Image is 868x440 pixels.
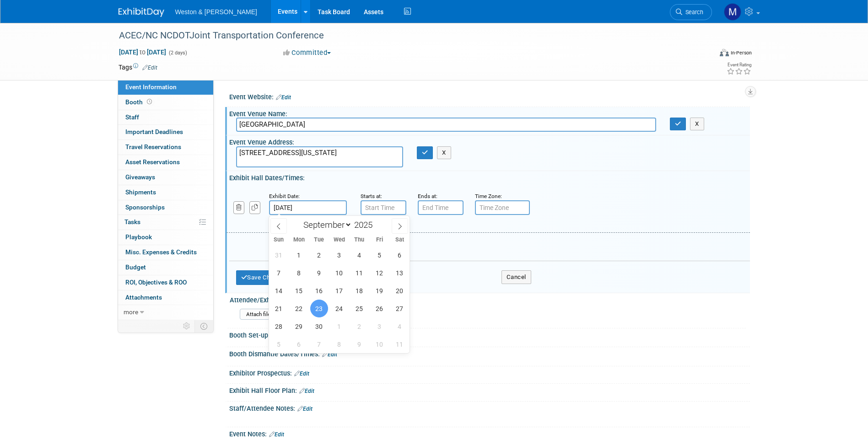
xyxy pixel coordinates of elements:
[118,110,213,125] a: Staff
[350,335,368,353] span: October 9, 2025
[371,300,388,317] span: September 26, 2025
[269,200,347,215] input: Date
[270,317,288,335] span: September 28, 2025
[116,27,698,44] div: ACEC/NC NCDOTJoint Transportation Conference
[690,118,704,130] button: X
[369,237,389,243] span: Fri
[670,4,712,20] a: Search
[118,215,213,230] a: Tasks
[125,143,181,150] span: Travel Reservations
[125,204,165,211] span: Sponsorships
[118,245,213,260] a: Misc. Expenses & Credits
[371,246,388,264] span: September 5, 2025
[229,366,750,378] div: Exhibitor Prospectus:
[720,49,729,56] img: Format-Inperson.png
[125,158,180,166] span: Asset Reservations
[179,320,195,332] td: Personalize Event Tab Strip
[138,48,147,56] span: to
[299,219,352,231] select: Month
[270,282,288,300] span: September 14, 2025
[125,128,183,135] span: Important Deadlines
[119,48,167,56] span: [DATE] [DATE]
[269,431,284,438] a: Edit
[280,48,334,58] button: Committed
[125,83,177,91] span: Event Information
[118,200,213,215] a: Sponsorships
[118,230,213,245] a: Playbook
[118,125,213,140] a: Important Deadlines
[276,94,291,101] a: Edit
[125,279,187,286] span: ROI, Objectives & ROO
[118,305,213,320] a: more
[361,193,382,199] small: Starts at:
[350,246,368,264] span: September 4, 2025
[230,293,746,305] div: Attendee/Exhibitor Registrations:
[118,185,213,200] a: Shipments
[299,388,314,394] a: Edit
[124,218,140,225] span: Tasks
[229,90,750,102] div: Event Website:
[389,237,410,243] span: Sat
[270,335,288,353] span: October 5, 2025
[118,260,213,275] a: Budget
[330,282,348,300] span: September 17, 2025
[290,300,308,317] span: September 22, 2025
[329,237,349,243] span: Wed
[475,193,502,199] small: Time Zone:
[269,237,289,243] span: Sun
[418,193,437,199] small: Ends at:
[229,427,750,439] div: Event Notes:
[658,48,752,61] div: Event Format
[229,135,750,147] div: Event Venue Address:
[145,98,154,105] span: Booth not reserved yet
[290,264,308,282] span: September 8, 2025
[290,246,308,264] span: September 1, 2025
[118,95,213,110] a: Booth
[391,317,409,335] span: October 4, 2025
[194,320,213,332] td: Toggle Event Tabs
[437,146,451,159] button: X
[229,328,750,340] div: Booth Set-up Dates/Times:
[289,237,309,243] span: Mon
[125,98,154,106] span: Booth
[125,233,152,241] span: Playbook
[118,80,213,95] a: Event Information
[330,335,348,353] span: October 8, 2025
[118,275,213,290] a: ROI, Objectives & ROO
[310,300,328,317] span: September 23, 2025
[270,246,288,264] span: August 31, 2025
[330,300,348,317] span: September 24, 2025
[391,264,409,282] span: September 13, 2025
[229,171,750,182] div: Exhibit Hall Dates/Times:
[270,264,288,282] span: September 7, 2025
[475,200,530,215] input: Time Zone
[352,220,379,230] input: Year
[350,282,368,300] span: September 18, 2025
[290,282,308,300] span: September 15, 2025
[229,107,750,118] div: Event Venue Name:
[125,248,197,256] span: Misc. Expenses & Credits
[119,8,164,17] img: ExhibitDay
[290,317,308,335] span: September 29, 2025
[125,263,146,271] span: Budget
[118,155,213,170] a: Asset Reservations
[118,290,213,305] a: Attachments
[391,335,409,353] span: October 11, 2025
[724,3,741,21] img: Misti Pierce
[118,170,213,185] a: Giveaways
[391,282,409,300] span: September 20, 2025
[229,402,750,413] div: Staff/Attendee Notes:
[349,237,369,243] span: Thu
[309,237,329,243] span: Tue
[310,317,328,335] span: September 30, 2025
[350,300,368,317] span: September 25, 2025
[361,200,406,215] input: Start Time
[125,113,139,121] span: Staff
[310,246,328,264] span: September 2, 2025
[501,270,531,284] button: Cancel
[297,406,313,412] a: Edit
[229,384,750,396] div: Exhibit Hall Floor Plan:
[124,308,138,316] span: more
[330,317,348,335] span: October 1, 2025
[310,282,328,300] span: September 16, 2025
